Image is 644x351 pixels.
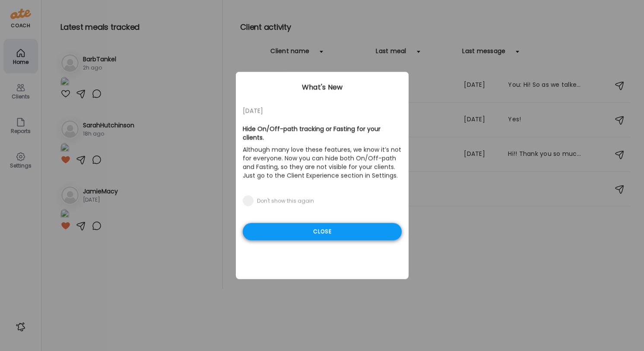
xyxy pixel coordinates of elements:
b: Hide On/Off-path tracking or Fasting for your clients. [243,125,381,142]
div: Don't show this again [257,198,314,205]
div: [DATE] [243,106,402,116]
div: Close [243,223,402,240]
div: What's New [236,82,409,93]
p: Although many love these features, we know it’s not for everyone. Now you can hide both On/Off-pa... [243,144,402,182]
